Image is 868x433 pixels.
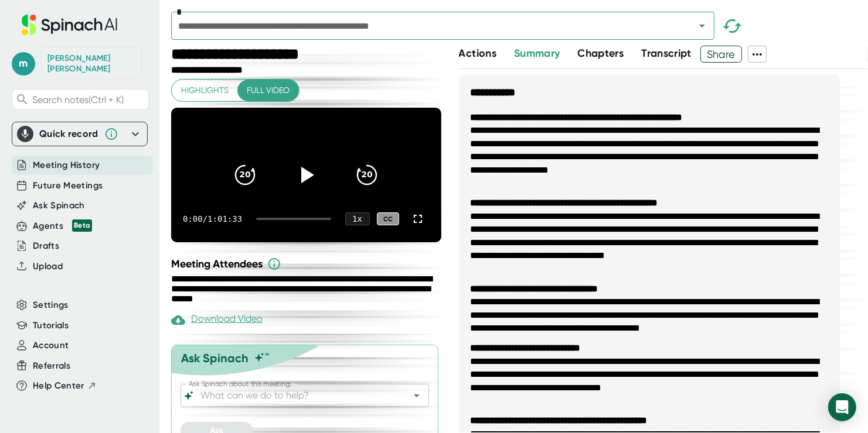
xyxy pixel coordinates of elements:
[33,219,92,233] div: Agents
[237,80,299,101] button: Full video
[17,122,142,146] div: Quick record
[694,18,710,34] button: Open
[578,47,624,60] span: Chapters
[181,83,229,98] span: Highlights
[33,379,84,393] span: Help Center
[72,219,92,232] div: Beta
[514,46,560,61] button: Summary
[33,359,70,373] button: Referrals
[33,239,59,253] button: Drafts
[33,298,69,312] button: Settings
[12,52,35,75] span: m
[172,80,238,101] button: Highlights
[459,47,496,60] span: Actions
[171,257,444,271] div: Meeting Attendees
[183,214,242,224] div: 0:00 / 1:01:33
[641,46,692,61] button: Transcript
[181,351,249,365] div: Ask Spinach
[198,387,391,404] input: What can we do to help?
[345,212,370,225] div: 1 x
[47,53,135,74] div: Matt Filion
[33,319,69,332] button: Tutorials
[33,219,92,233] button: Agents Beta
[33,159,100,172] button: Meeting History
[33,260,63,273] button: Upload
[641,47,692,60] span: Transcript
[171,313,263,327] div: Download Video
[459,46,496,61] button: Actions
[32,94,124,105] span: Search notes (Ctrl + K)
[33,379,97,393] button: Help Center
[700,46,742,63] button: Share
[33,199,85,212] button: Ask Spinach
[701,44,741,64] span: Share
[828,393,856,421] div: Open Intercom Messenger
[409,387,425,404] button: Open
[578,46,624,61] button: Chapters
[247,83,290,98] span: Full video
[33,179,103,193] button: Future Meetings
[377,212,399,226] div: CC
[33,339,69,352] button: Account
[39,128,98,140] div: Quick record
[514,47,560,60] span: Summary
